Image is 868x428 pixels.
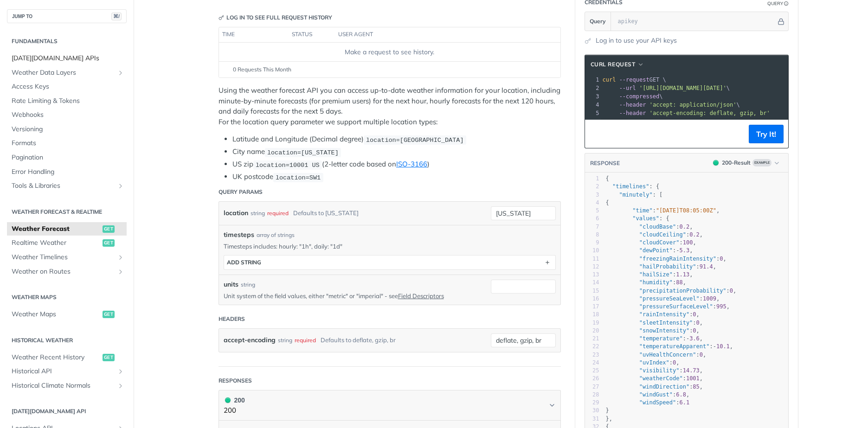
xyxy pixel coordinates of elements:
span: get [103,354,115,361]
span: "minutely" [619,192,652,198]
span: : , [606,271,693,278]
div: 4 [585,199,599,207]
span: \ [603,85,730,91]
span: "values" [632,215,659,222]
span: : , [606,375,703,382]
span: Versioning [12,125,124,134]
a: Formats [7,136,127,150]
span: : , [606,303,730,310]
button: 200 200200 [224,395,556,416]
div: string [278,333,292,347]
span: get [103,239,115,247]
span: : , [606,335,703,342]
span: : , [606,247,693,254]
div: 24 [585,359,599,367]
button: RESPONSE [590,159,620,168]
span: Rate Limiting & Tokens [12,96,124,106]
div: 3 [585,92,601,101]
span: "cloudCover" [639,239,680,246]
span: { [606,199,609,206]
div: required [295,333,316,347]
span: 200 [713,160,719,166]
span: 0 [693,311,696,318]
li: City name [232,147,561,157]
span: location=[US_STATE] [267,149,339,156]
span: 0 [673,359,676,366]
a: Weather Forecastget [7,222,127,236]
span: : , [606,295,720,302]
a: Weather Mapsget [7,307,127,321]
span: 6.1 [679,399,689,406]
span: Query [590,17,606,26]
li: US zip (2-letter code based on ) [232,159,561,170]
span: 85 [693,383,699,390]
span: "uvHealthConcern" [639,351,696,358]
div: Headers [219,315,245,323]
span: --header [619,102,646,108]
span: "dewPoint" [639,247,673,254]
span: 0.2 [689,231,700,238]
span: 995 [716,303,727,310]
span: : [ [606,192,663,198]
a: Historical Climate NormalsShow subpages for Historical Climate Normals [7,379,127,393]
button: JUMP TO⌘/ [7,9,127,23]
div: Log in to see full request history [219,13,332,22]
div: required [267,206,289,220]
span: Example [752,159,772,166]
button: ADD string [224,256,555,269]
div: Query Params [219,188,263,196]
span: 0 [730,287,733,294]
a: Historical APIShow subpages for Historical API [7,364,127,378]
p: Using the weather forecast API you can access up-to-date weather information for your location, i... [219,85,561,127]
span: "hailProbability" [639,263,696,270]
span: : , [606,263,717,270]
button: Show subpages for Tools & Libraries [117,182,124,190]
span: Pagination [12,153,124,162]
span: "hailSize" [639,271,673,278]
span: curl [603,77,616,83]
h2: Weather Forecast & realtime [7,208,127,216]
a: Weather Data LayersShow subpages for Weather Data Layers [7,66,127,80]
span: "weatherCode" [639,375,683,382]
span: 1.13 [676,271,689,278]
div: 23 [585,351,599,359]
div: 2 [585,183,599,191]
span: : { [606,183,660,190]
div: 28 [585,391,599,399]
span: "windDirection" [639,383,689,390]
span: : , [606,279,687,286]
span: Weather Timelines [12,253,115,262]
div: 11 [585,255,599,263]
span: Realtime Weather [12,238,100,248]
button: Hide [776,17,786,26]
button: Show subpages for Weather on Routes [117,268,124,275]
a: Versioning [7,122,127,136]
span: 88 [676,279,682,286]
h2: [DATE][DOMAIN_NAME] API [7,407,127,415]
span: : , [606,367,703,374]
a: Access Keys [7,80,127,94]
div: array of strings [257,231,295,239]
li: UK postcode [232,172,561,182]
span: Error Handling [12,167,124,177]
div: 8 [585,231,599,239]
span: GET \ [603,77,666,83]
span: timesteps [224,230,254,240]
span: : , [606,231,703,238]
i: Information [784,1,789,6]
h2: Historical Weather [7,336,127,345]
span: : [606,399,690,406]
label: location [224,206,248,220]
span: 0 [720,256,723,262]
span: : , [606,256,727,262]
div: 31 [585,415,599,423]
span: Historical Climate Normals [12,381,115,390]
div: 2 [585,84,601,92]
span: 0 [693,327,696,334]
span: : , [606,359,680,366]
li: Latitude and Longitude (Decimal degree) [232,134,561,145]
p: Timesteps includes: hourly: "1h", daily: "1d" [224,242,556,250]
button: Copy to clipboard [590,127,603,141]
a: Tools & LibrariesShow subpages for Tools & Libraries [7,179,127,193]
span: location=10001 US [256,161,320,168]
